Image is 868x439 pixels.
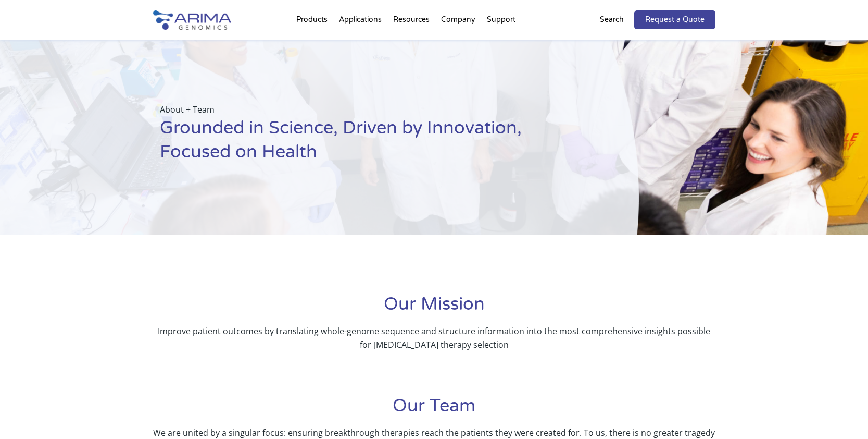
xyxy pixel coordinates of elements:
[153,292,715,324] h1: Our Mission
[153,394,715,426] h1: Our Team
[160,116,587,172] h1: Grounded in Science, Driven by Innovation, Focused on Health
[153,10,231,30] img: Arima-Genomics-logo
[600,13,624,27] p: Search
[153,324,715,351] p: Improve patient outcomes by translating whole-genome sequence and structure information into the ...
[160,103,587,116] p: About + Team
[634,10,715,29] a: Request a Quote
